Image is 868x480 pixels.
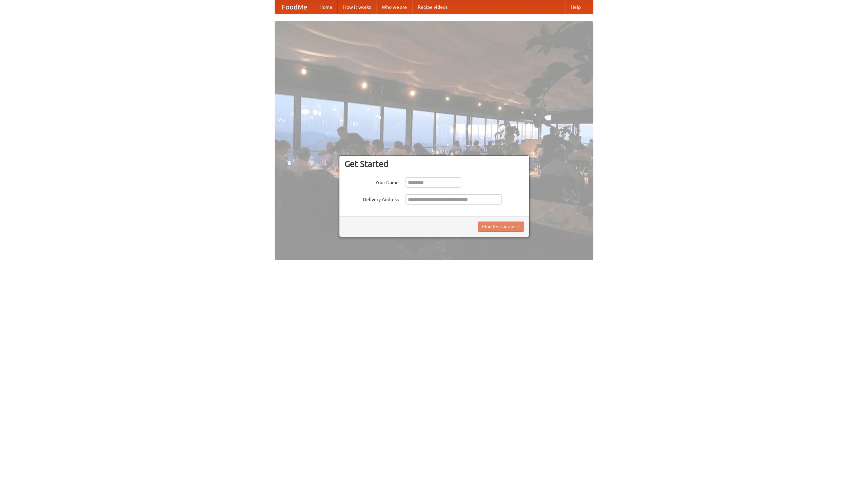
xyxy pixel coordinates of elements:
a: Home [314,0,338,14]
a: Recipe videos [412,0,453,14]
button: Find Restaurants! [478,222,524,232]
a: How it works [338,0,376,14]
a: FoodMe [275,0,314,14]
a: Who we are [376,0,412,14]
label: Your Name [344,177,399,186]
a: Help [565,0,586,14]
label: Delivery Address [344,194,399,203]
h3: Get Started [344,159,524,169]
